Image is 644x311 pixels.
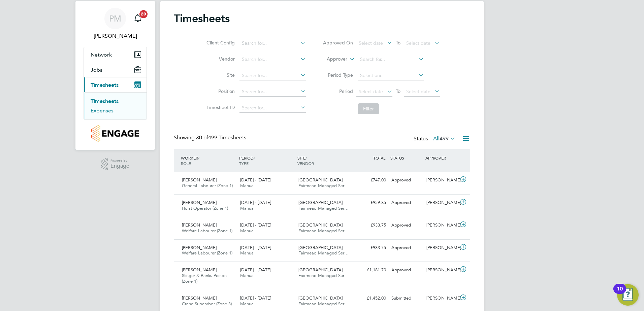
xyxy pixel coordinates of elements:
span: Fairmead Managed Ser… [298,301,349,307]
div: [PERSON_NAME] [424,242,459,253]
div: Status [414,134,457,144]
div: £1,452.00 [354,293,389,304]
div: Timesheets [84,92,147,119]
div: [PERSON_NAME] [424,220,459,231]
span: Powered by [110,158,129,164]
label: Approver [317,56,347,63]
span: Select date [406,40,430,46]
span: [PERSON_NAME] [182,200,217,205]
span: [DATE] - [DATE] [240,295,271,301]
span: 499 Timesheets [196,134,246,141]
span: [DATE] - [DATE] [240,267,271,273]
a: Powered byEngage [101,158,130,171]
span: Manual [240,228,255,234]
a: 20 [131,8,144,29]
span: To [394,87,402,96]
span: Jobs [91,67,102,73]
div: £747.00 [354,175,389,186]
input: Search for... [239,39,306,48]
span: General Labourer (Zone 1) [182,183,233,188]
div: Approved [389,197,424,208]
div: Showing [174,134,248,141]
div: Approved [389,265,424,276]
span: ROLE [181,161,191,166]
span: Network [91,51,112,58]
span: [PERSON_NAME] [182,222,217,228]
button: Timesheets [84,77,147,92]
span: [PERSON_NAME] [182,267,217,273]
label: Timesheet ID [204,104,235,110]
label: Client Config [204,40,235,46]
div: WORKER [179,152,237,169]
label: Period Type [323,72,353,78]
input: Select one [358,71,424,80]
span: [DATE] - [DATE] [240,177,271,183]
span: / [254,155,255,161]
div: Approved [389,242,424,253]
span: [DATE] - [DATE] [240,245,271,250]
label: Approved On [323,40,353,46]
span: [GEOGRAPHIC_DATA] [298,245,343,250]
span: Slinger & Banks Person (Zone 1) [182,273,227,284]
span: Engage [110,163,129,169]
span: VENDOR [297,161,314,166]
label: Period [323,88,353,94]
button: Open Resource Center, 10 new notifications [617,284,639,306]
span: [PERSON_NAME] [182,295,217,301]
div: Approved [389,175,424,186]
div: SITE [296,152,354,169]
div: [PERSON_NAME] [424,175,459,186]
a: Expenses [91,107,114,114]
span: Timesheets [91,82,119,88]
span: Crane Supervisor (Zone 3) [182,301,232,307]
span: Fairmead Managed Ser… [298,183,349,188]
div: 10 [617,289,623,298]
span: Fairmead Managed Ser… [298,250,349,256]
span: [GEOGRAPHIC_DATA] [298,267,343,273]
nav: Main navigation [75,1,155,150]
div: Approved [389,220,424,231]
span: [GEOGRAPHIC_DATA] [298,295,343,301]
div: PERIOD [237,152,296,169]
span: [GEOGRAPHIC_DATA] [298,200,343,205]
button: Jobs [84,62,147,77]
div: [PERSON_NAME] [424,265,459,276]
span: 30 of [196,134,208,141]
h2: Timesheets [174,12,230,25]
div: [PERSON_NAME] [424,293,459,304]
span: 499 [440,135,449,142]
span: Welfare Labourer (Zone 1) [182,228,232,234]
div: £1,181.70 [354,265,389,276]
span: [PERSON_NAME] [182,177,217,183]
span: [DATE] - [DATE] [240,200,271,205]
label: Site [204,72,235,78]
span: Manual [240,301,255,307]
span: Select date [406,89,430,95]
div: STATUS [389,152,424,164]
button: Filter [358,103,379,114]
input: Search for... [239,87,306,97]
span: To [394,38,402,47]
span: Paul Marcus [84,32,147,40]
div: £959.85 [354,197,389,208]
a: PM[PERSON_NAME] [84,8,147,40]
button: Network [84,47,147,62]
span: [GEOGRAPHIC_DATA] [298,177,343,183]
img: countryside-properties-logo-retina.png [91,125,139,142]
span: [PERSON_NAME] [182,245,217,250]
span: Fairmead Managed Ser… [298,228,349,234]
input: Search for... [239,103,306,113]
label: Vendor [204,56,235,62]
span: [GEOGRAPHIC_DATA] [298,222,343,228]
a: Go to home page [84,125,147,142]
span: Welfare Labourer (Zone 1) [182,250,232,256]
span: Manual [240,205,255,211]
label: Position [204,88,235,94]
span: PM [109,14,121,23]
span: / [198,155,199,161]
span: 20 [139,10,148,18]
span: TYPE [239,161,249,166]
span: Manual [240,273,255,278]
span: TOTAL [373,155,385,161]
a: Timesheets [91,98,119,104]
